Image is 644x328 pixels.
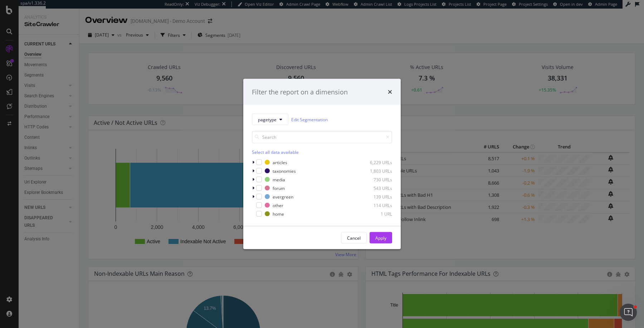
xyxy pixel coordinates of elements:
[357,211,392,217] div: 1 URL
[388,87,392,97] div: times
[370,232,392,244] button: Apply
[273,159,287,165] div: articles
[252,114,288,125] button: pagetype
[291,116,328,123] a: Edit Segmentation
[273,194,293,200] div: evergreen
[347,235,361,241] div: Cancel
[357,176,392,182] div: 730 URLs
[620,304,637,321] iframe: Intercom live chat
[273,202,283,208] div: other
[258,116,277,122] span: pagetype
[357,185,392,191] div: 543 URLs
[273,211,284,217] div: home
[252,87,348,97] div: Filter the report on a dimension
[273,185,285,191] div: forum
[341,232,367,244] button: Cancel
[357,202,392,208] div: 114 URLs
[357,194,392,200] div: 139 URLs
[375,235,386,241] div: Apply
[273,168,296,174] div: taxonomies
[357,159,392,165] div: 6,229 URLs
[252,131,392,143] input: Search
[243,79,401,249] div: modal
[252,149,392,155] div: Select all data available
[357,168,392,174] div: 1,803 URLs
[273,176,285,182] div: media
